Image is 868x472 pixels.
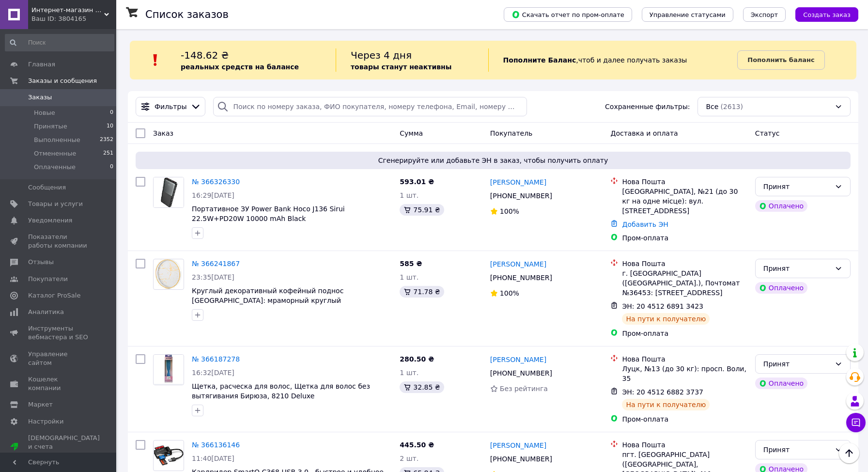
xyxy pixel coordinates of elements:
[490,455,552,463] span: [PHONE_NUMBER]
[192,191,234,199] span: 16:29[DATE]
[28,417,63,426] span: Настройки
[154,445,184,466] img: Фото товару
[28,375,90,393] span: Кошелек компании
[110,109,113,117] span: 0
[490,274,552,282] span: [PHONE_NUMBER]
[622,414,747,424] div: Пром-оплата
[400,369,418,377] span: 1 шт.
[28,93,52,102] span: Заказы
[803,11,851,18] span: Создать заказ
[139,156,847,165] span: Сгенерируйте или добавьте ЭН в заказ, чтобы получить оплату
[490,177,546,187] a: [PERSON_NAME]
[5,34,114,51] input: Поиск
[181,49,229,61] span: -148.62 ₴
[28,200,83,208] span: Товары и услуги
[400,191,418,199] span: 1 шт.
[743,7,786,22] button: Экспорт
[490,441,546,450] a: [PERSON_NAME]
[192,205,345,222] a: Портативное ЗУ Power Bank Hoco J136 Sirui 22.5W+PD20W 10000 mAh Black
[400,455,418,462] span: 2 шт.
[153,259,184,290] a: Фото товару
[650,11,726,18] span: Управление статусами
[28,400,53,409] span: Маркет
[622,364,747,383] div: Луцк, №13 (до 30 кг): просп. Воли, 35
[511,10,624,19] span: Скачать отчет по пром-оплате
[28,350,90,367] span: Управление сайтом
[488,48,738,72] div: , чтоб и далее получать заказы
[400,286,444,298] div: 71.78 ₴
[839,443,859,463] button: Наверх
[400,178,434,186] span: 593.01 ₴
[192,355,240,363] a: № 366187278
[622,399,710,410] div: На пути к получателю
[103,149,113,158] span: 251
[763,444,831,455] div: Принят
[28,291,80,300] span: Каталог ProSale
[155,259,182,289] img: Фото товару
[34,109,55,117] span: Новые
[192,441,240,449] a: № 366136146
[28,233,90,250] span: Показатели работы компании
[28,324,90,342] span: Инструменты вебмастера и SEO
[720,103,743,110] span: (2613)
[110,163,113,172] span: 0
[795,7,858,22] button: Создать заказ
[400,355,434,363] span: 280.50 ₴
[192,455,234,462] span: 11:40[DATE]
[763,263,831,274] div: Принят
[107,122,113,131] span: 10
[28,60,55,69] span: Главная
[755,282,807,294] div: Оплачено
[610,129,678,137] span: Доставка и оплата
[763,359,831,369] div: Принят
[490,129,533,137] span: Покупатель
[622,313,710,325] div: На пути к получателю
[490,369,552,377] span: [PHONE_NUMBER]
[153,129,173,137] span: Заказ
[400,381,444,393] div: 32.85 ₴
[400,260,422,267] span: 585 ₴
[504,7,632,22] button: Скачать отчет по пром-оплате
[28,434,100,460] span: [DEMOGRAPHIC_DATA] и счета
[28,183,66,192] span: Сообщения
[155,102,186,111] span: Фильтры
[786,10,858,18] a: Создать заказ
[34,122,67,131] span: Принятые
[213,97,527,116] input: Поиск по номеру заказа, ФИО покупателя, номеру телефона, Email, номеру накладной
[192,382,370,400] a: Щетка, расческа для волос, Щетка для волос без вытягивания Бирюза, 8210 Deluxe
[400,129,423,137] span: Сумма
[500,385,548,393] span: Без рейтинга
[755,378,807,389] div: Оплачено
[192,369,234,377] span: 16:32[DATE]
[622,329,747,338] div: Пром-оплата
[622,233,747,243] div: Пром-оплата
[622,268,747,298] div: г. [GEOGRAPHIC_DATA] ([GEOGRAPHIC_DATA].), Почтомат №36453: [STREET_ADDRESS]
[400,273,418,281] span: 1 шт.
[28,258,54,267] span: Отзывы
[100,136,113,144] span: 2352
[622,388,703,396] span: ЭН: 20 4512 6882 3737
[400,204,444,216] div: 75.91 ₴
[755,200,807,212] div: Оплачено
[747,56,814,63] b: Пополнить баланс
[192,287,378,314] a: Круглый декоративный кофейный поднос [GEOGRAPHIC_DATA]: мраморный круглый сервировочный поднос с ...
[706,102,718,111] span: Все
[28,275,68,283] span: Покупатели
[34,149,76,158] span: Отмененные
[28,308,64,316] span: Аналитика
[181,63,299,71] b: реальных средств на балансе
[622,354,747,364] div: Нова Пошта
[751,11,778,18] span: Экспорт
[148,53,163,67] img: :exclamation:
[154,177,184,207] img: Фото товару
[846,413,866,432] button: Чат с покупателем
[500,289,519,297] span: 100%
[500,207,519,215] span: 100%
[622,302,703,310] span: ЭН: 20 4512 6891 3423
[145,9,229,20] h1: Список заказов
[192,260,240,267] a: № 366241867
[400,441,434,449] span: 445.50 ₴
